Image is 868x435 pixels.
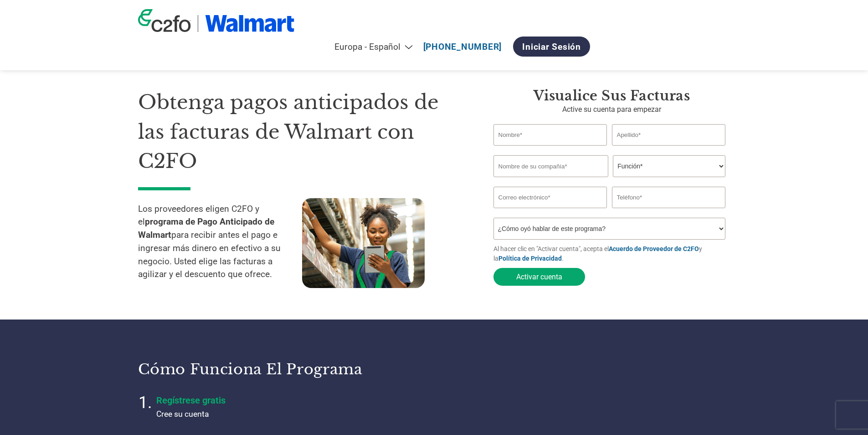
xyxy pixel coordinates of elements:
[493,147,583,152] font: El nombre no es válido o es demasiado largo.
[205,15,295,32] img: Walmart
[493,124,607,146] input: Nombre*
[423,42,502,52] a: [PHONE_NUMBER]
[156,409,209,419] font: Cree su cuenta
[138,204,259,227] font: Los proveedores eligen C2FO y el
[513,37,590,57] a: Iniciar sesión
[138,90,439,173] font: Obtenga pagos anticipados de las facturas de Walmart con C2FO
[516,273,562,281] font: Activar cuenta
[138,9,191,32] img: logotipo de c2fo
[493,245,609,252] font: Al hacer clic en "Activar cuenta", acepta el
[493,178,659,183] font: El nombre de la empresa no es válido o el nombre de la empresa es demasiado largo
[534,88,690,104] font: Visualice sus facturas
[493,209,573,214] font: Dirección de correo electrónico no válida
[302,198,425,288] img: trabajador de la cadena de suministro
[138,216,274,240] font: programa de Pago Anticipado de Walmart
[493,155,608,177] input: Nombre de su compañía*
[493,187,607,208] input: Formato de correo electrónico no válido
[493,268,585,286] button: Activar cuenta
[498,255,562,262] a: Política de Privacidad
[156,395,226,406] font: Regístrese gratis
[612,147,711,152] font: Apellido no válido o el apellido es demasiado largo
[562,105,661,114] font: Active su cuenta para empezar
[609,245,699,252] a: Acuerdo de Proveedor de C2FO
[612,124,726,146] input: Apellido*
[612,187,726,208] input: Teléfono*
[613,155,725,177] select: Título/Rol
[612,209,668,214] font: Número de teléfono inválido
[522,42,581,52] font: Iniciar sesión
[138,230,281,279] font: para recibir antes el pago e ingresar más dinero en efectivo a su negocio. Usted elige las factur...
[138,360,363,378] font: Cómo funciona el programa
[562,255,564,262] font: .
